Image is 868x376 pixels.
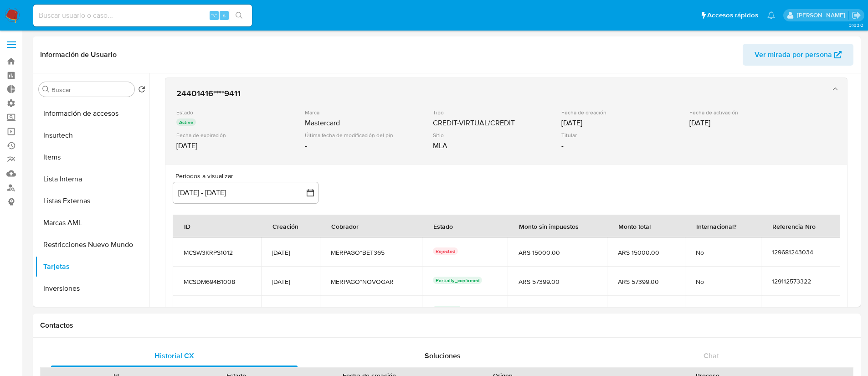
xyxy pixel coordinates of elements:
[425,350,461,361] span: Soluciones
[35,190,149,212] button: Listas Externas
[33,10,252,21] input: Buscar usuario o caso...
[230,9,248,22] button: search-icon
[40,321,853,330] h1: Contactos
[35,234,149,256] button: Restricciones Nuevo Mundo
[743,44,853,66] button: Ver mirada por persona
[35,168,149,190] button: Lista Interna
[707,10,758,20] span: Accesos rápidos
[35,212,149,234] button: Marcas AML
[51,86,131,94] input: Buscar
[35,124,149,146] button: Insurtech
[767,11,775,19] a: Notificaciones
[755,44,832,66] span: Ver mirada por persona
[211,11,217,20] span: ⌥
[40,50,117,59] h1: Información de Usuario
[223,11,226,20] span: s
[35,103,149,124] button: Información de accesos
[35,146,149,168] button: Items
[154,350,194,361] span: Historial CX
[35,299,149,321] button: CBT
[704,350,719,361] span: Chat
[35,256,149,278] button: Tarjetas
[42,86,50,93] button: Buscar
[852,10,861,20] a: Salir
[138,86,145,96] button: Volver al orden por defecto
[35,278,149,299] button: Inversiones
[797,11,848,20] p: ezequielignacio.rocha@mercadolibre.com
